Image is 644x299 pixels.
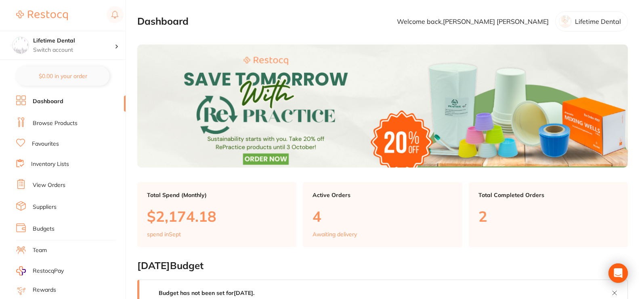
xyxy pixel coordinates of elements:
a: Rewards [33,286,56,294]
p: Awaiting delivery [313,231,357,238]
a: Team [33,246,47,254]
button: $0.00 in your order [16,66,109,86]
h2: [DATE] Budget [137,260,628,271]
span: RestocqPay [33,267,64,275]
a: View Orders [33,181,65,189]
strong: Budget has not been set for [DATE] . [159,289,254,297]
h2: Dashboard [137,16,189,27]
a: RestocqPay [16,266,64,276]
p: Total Spend (Monthly) [147,192,287,198]
img: RestocqPay [16,266,26,276]
a: Total Spend (Monthly)$2,174.18spend inSept [137,182,296,248]
a: Active Orders4Awaiting delivery [303,182,462,248]
a: Suppliers [33,203,57,211]
p: 4 [313,208,452,225]
a: Total Completed Orders2 [469,182,628,248]
p: Lifetime Dental [575,18,621,25]
img: Dashboard [137,45,628,168]
p: $2,174.18 [147,208,287,225]
p: Welcome back, [PERSON_NAME] [PERSON_NAME] [397,18,549,25]
div: Open Intercom Messenger [608,263,628,283]
a: Inventory Lists [31,160,69,168]
p: 2 [478,208,618,225]
p: Total Completed Orders [478,192,618,198]
a: Favourites [32,140,59,148]
h4: Lifetime Dental [33,37,115,45]
a: Dashboard [33,98,63,106]
a: Budgets [33,225,55,233]
img: Restocq Logo [16,11,68,20]
a: Restocq Logo [16,6,68,25]
p: Active Orders [313,192,452,198]
p: Switch account [33,46,115,54]
img: Lifetime Dental [13,37,29,53]
p: spend in Sept [147,231,181,238]
a: Browse Products [33,119,78,127]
